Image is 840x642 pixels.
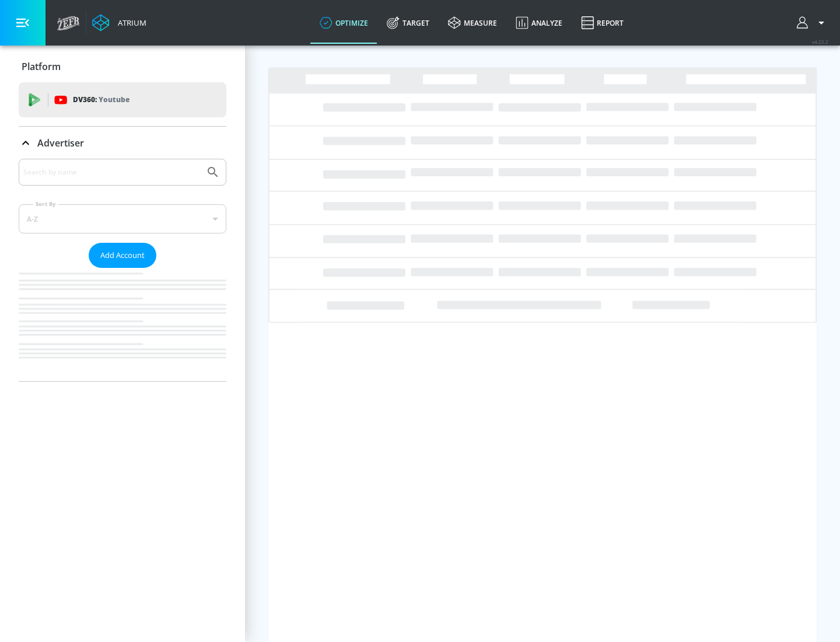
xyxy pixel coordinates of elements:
div: DV360: Youtube [19,82,226,117]
a: optimize [310,2,377,44]
a: Atrium [92,14,146,32]
div: Atrium [113,18,146,28]
a: Analyze [506,2,572,44]
div: Platform [19,50,226,83]
input: Search by name [23,165,200,180]
div: Advertiser [19,159,226,381]
a: measure [439,2,506,44]
span: Add Account [100,249,145,262]
a: Target [377,2,439,44]
p: Youtube [99,93,129,106]
nav: list of Advertiser [19,268,226,381]
p: Advertiser [37,137,84,149]
div: Advertiser [19,127,226,159]
a: Report [572,2,633,44]
p: Platform [22,60,61,73]
div: A-Z [19,204,226,233]
span: v 4.22.2 [812,39,828,45]
p: DV360: [73,93,129,106]
button: Add Account [89,243,156,268]
label: Sort By [33,200,58,208]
